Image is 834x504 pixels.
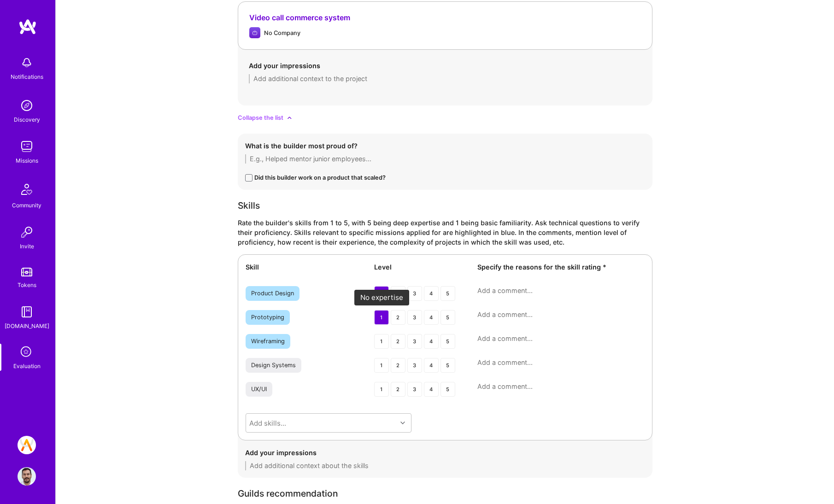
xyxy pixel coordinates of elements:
[15,436,38,454] a: A.Team // Selection Team - help us grow the community!
[391,334,405,349] div: 2
[18,18,37,35] img: logo
[18,303,36,321] img: guide book
[249,27,260,38] img: Company logo
[238,113,652,123] div: Collapse the list
[245,448,645,457] div: Add your impressions
[374,310,389,325] div: 1
[374,262,466,272] div: Level
[254,173,386,182] div: Did this builder work on a product that scaled?
[374,382,389,397] div: 1
[249,418,286,428] div: Add skills...
[16,178,38,200] img: Community
[238,113,283,123] span: Collapse the list
[391,358,405,373] div: 2
[424,310,439,325] div: 4
[477,262,645,272] div: Specify the reasons for the skill rating *
[18,467,36,486] img: User Avatar
[12,200,41,210] div: Community
[249,61,641,70] div: Add your impressions
[400,421,405,425] i: icon Chevron
[18,137,36,156] img: teamwork
[251,314,284,321] div: Prototyping
[440,358,455,373] div: 5
[424,286,439,301] div: 4
[374,358,389,373] div: 1
[440,334,455,349] div: 5
[238,201,652,211] div: Skills
[407,334,422,349] div: 3
[251,386,267,393] div: UX/UI
[424,382,439,397] div: 4
[245,141,645,151] div: What is the builder most proud of?
[16,156,38,165] div: Missions
[374,334,389,349] div: 1
[251,290,294,297] div: Product Design
[251,338,285,345] div: Wireframing
[264,28,300,38] div: No Company
[238,218,652,247] div: Rate the builder's skills from 1 to 5, with 5 being deep expertise and 1 being basic familiarity....
[238,489,652,498] div: Guilds recommendation
[249,13,641,23] div: Video call commerce system
[374,286,389,301] div: 1
[440,382,455,397] div: 5
[407,286,422,301] div: 3
[246,262,363,272] div: Skill
[424,334,439,349] div: 4
[21,268,32,276] img: tokens
[440,310,455,325] div: 5
[440,286,455,301] div: 5
[18,280,36,290] div: Tokens
[14,115,40,124] div: Discovery
[18,96,36,115] img: discovery
[18,436,36,454] img: A.Team // Selection Team - help us grow the community!
[391,310,405,325] div: 2
[407,358,422,373] div: 3
[18,344,35,361] i: icon SelectionTeam
[18,53,36,72] img: bell
[407,382,422,397] div: 3
[287,116,292,120] i: icon ArrowDownSecondarySmall
[251,362,296,369] div: Design Systems
[11,72,43,82] div: Notifications
[18,223,36,241] img: Invite
[407,310,422,325] div: 3
[391,286,405,301] div: 2
[391,382,405,397] div: 2
[5,321,49,331] div: [DOMAIN_NAME]
[13,361,41,371] div: Evaluation
[20,241,34,251] div: Invite
[424,358,439,373] div: 4
[15,467,38,486] a: User Avatar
